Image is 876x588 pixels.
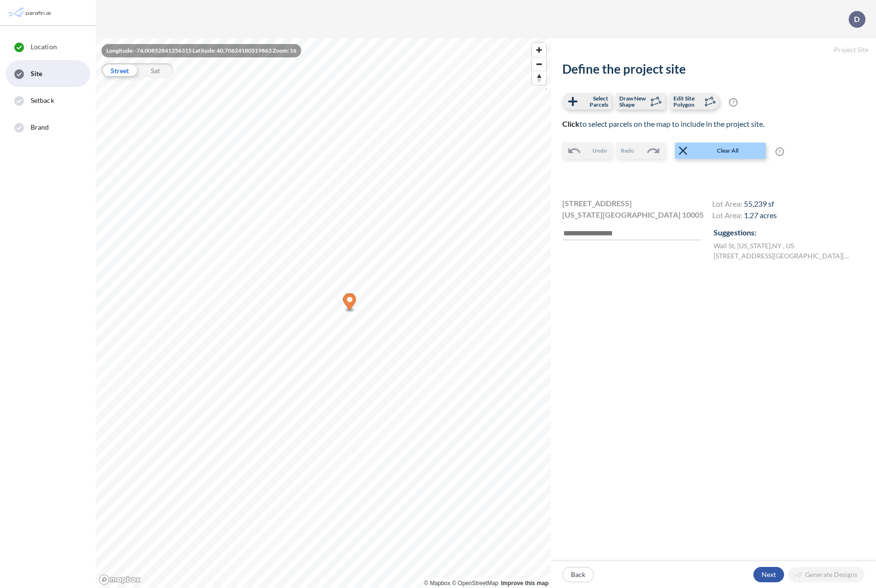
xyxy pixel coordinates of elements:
[673,95,702,108] span: Edit Site Polygon
[712,211,777,222] h4: Lot Area:
[31,69,42,78] span: Site
[714,241,794,251] label: Wall St , [US_STATE] , NY , US
[7,4,54,22] img: Parafin
[714,227,865,238] p: Suggestions:
[452,580,499,587] a: OpenStreetMap
[137,63,173,78] div: Sat
[532,57,546,71] button: Zoom out
[714,251,850,261] label: [STREET_ADDRESS][GEOGRAPHIC_DATA][US_STATE]
[562,209,704,221] span: [US_STATE][GEOGRAPHIC_DATA] 10005
[424,580,450,587] a: Mapbox
[343,293,356,313] div: Map marker
[562,62,865,77] h2: Define the project site
[616,143,665,159] button: Redo
[532,71,546,85] button: Reset bearing to north
[744,211,777,220] span: 1.27 acres
[562,119,764,128] span: to select parcels on the map to include in the project site.
[532,57,546,71] span: Zoom out
[96,38,551,588] canvas: Map
[592,146,607,155] span: Undo
[690,146,765,155] span: Clear All
[562,198,632,209] span: [STREET_ADDRESS]
[729,98,738,107] span: ?
[621,146,634,155] span: Redo
[562,567,594,582] button: Back
[571,570,585,579] p: Back
[753,567,784,582] button: Next
[619,95,648,108] span: Draw New Shape
[562,119,580,128] b: Click
[31,42,57,52] span: Location
[532,43,546,57] button: Zoom in
[31,122,49,132] span: Brand
[744,199,774,208] span: 55,239 sf
[675,143,766,159] button: Clear All
[854,15,860,23] p: D
[712,199,777,211] h4: Lot Area:
[102,63,137,78] div: Street
[102,44,301,57] div: Longitude: -74.00852841256315 Latitude: 40.70624180519863 Zoom: 16
[551,38,876,62] h5: Project Site
[31,96,54,105] span: Setback
[580,95,608,108] span: Select Parcels
[562,143,612,159] button: Undo
[775,147,784,156] span: ?
[501,580,548,587] a: Improve this map
[99,574,141,585] a: Mapbox homepage
[532,71,546,85] span: Reset bearing to north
